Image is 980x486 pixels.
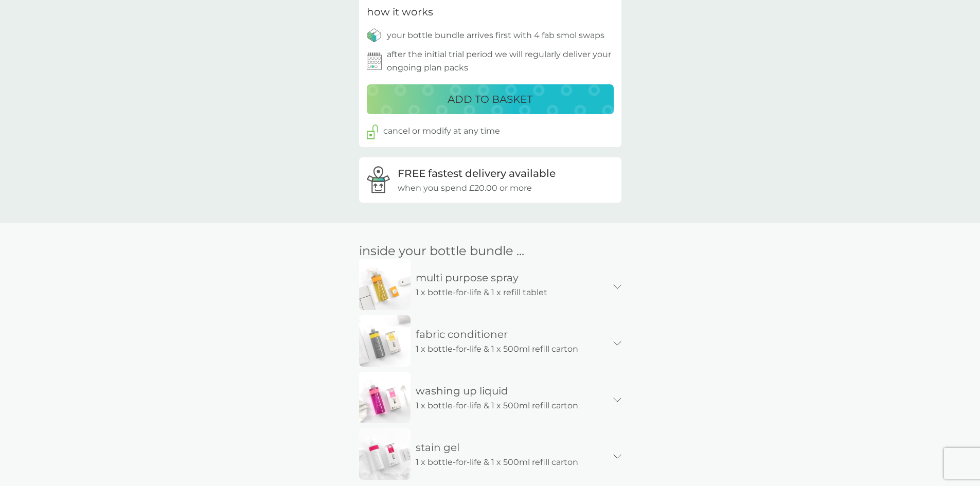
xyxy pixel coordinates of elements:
[359,259,411,310] img: bundle-spray-multi-purpose-mobile_79e05164-17e5-405f-a653-934e1b3800c8.jpg
[411,269,524,286] p: multi purpose spray
[411,343,583,356] p: 1 x bottle-for-life & 1 x 500ml refill carton
[411,456,583,469] p: 1 x bottle-for-life & 1 x 500ml refill carton
[367,84,614,114] button: ADD TO BASKET
[387,48,614,74] p: after the initial trial period we will regularly deliver your ongoing plan packs
[367,4,433,20] h3: how it works
[359,244,621,259] h2: inside your bottle bundle ...
[359,428,411,480] img: bundle-stain-gel-mobile_cb379457-e35c-4a94-a0d7-401a8ef07670.jpg
[359,315,411,367] img: bundle-fabric-conditioner-mobile_fc237f50-b98d-405c-99a0-642b40e73b0f.jpg
[411,399,583,412] p: 1 x bottle-for-life & 1 x 500ml refill carton
[411,326,513,343] p: fabric conditioner
[398,182,532,195] p: when you spend £20.00 or more
[398,165,556,182] p: FREE fastest delivery available
[383,124,500,138] p: cancel or modify at any time
[411,286,553,299] p: 1 x bottle-for-life & 1 x refill tablet
[411,383,513,399] p: washing up liquid
[448,91,532,107] p: ADD TO BASKET
[387,29,604,42] p: your bottle bundle arrives first with 4 fab smol swaps
[359,372,411,423] img: bundle-washing-up-liquid-mobile_5331d502-44bd-4619-84ef-b581b2792e86.jpg
[411,439,465,456] p: stain gel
